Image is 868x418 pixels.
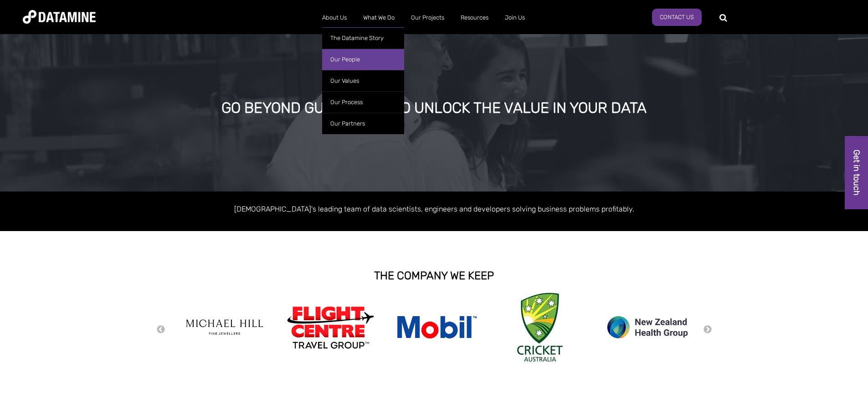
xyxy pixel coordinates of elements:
a: Contact Us [652,9,702,26]
img: mobil [390,314,482,341]
strong: THE COMPANY WE KEEP [374,269,494,282]
a: Get in touch [845,136,868,209]
div: GO BEYOND GUESSWORK TO UNLOCK THE VALUE IN YOUR DATA [98,100,770,116]
a: Our Projects [403,6,452,30]
button: Previous [156,325,165,335]
button: Next [703,325,712,335]
a: What We Do [355,6,403,30]
a: Our People [322,49,404,70]
img: michael hill [179,312,270,342]
img: Flight Centre [285,304,376,351]
p: [DEMOGRAPHIC_DATA]'s leading team of data scientists, engineers and developers solving business p... [175,203,694,215]
a: The Datamine Story [322,27,404,49]
img: Cricket Australia [517,293,563,362]
img: Datamine [23,10,96,24]
a: About Us [314,6,355,30]
a: Our Process [322,91,404,113]
a: Resources [452,6,497,30]
img: new zealand health group [602,311,693,344]
a: Join Us [497,6,533,30]
a: Our Partners [322,113,404,134]
a: Our Values [322,70,404,91]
